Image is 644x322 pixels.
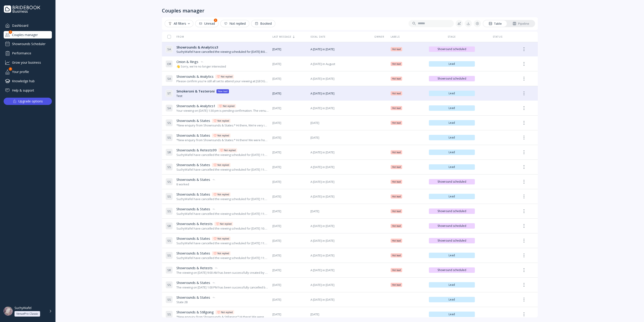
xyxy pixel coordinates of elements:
[513,22,529,26] div: Pipeline
[4,40,52,48] div: Showrounds Scheduler
[392,121,401,125] span: Hot lead
[431,180,473,184] span: Showround scheduled
[392,180,401,184] span: Hot lead
[431,195,473,198] span: Lead
[431,77,473,80] span: Showround scheduled
[176,285,269,290] div: The viewing on [DATE] 1:00 PM has been successfully cancelled by SuchyWafel.
[310,47,368,51] span: A [DATE] in [DATE]
[272,224,307,228] span: [DATE]
[255,22,272,25] div: Booked
[310,62,368,66] span: A [DATE] in August
[176,162,210,167] span: Showrounds & States
[310,77,368,81] span: A [DATE] in [DATE]
[272,298,307,302] span: [DATE]
[199,22,215,25] div: Unread
[272,209,307,213] span: [DATE]
[176,118,210,123] span: Showrounds & States
[176,212,269,216] div: SuchyWafel have cancelled the viewing scheduled for [DATE] 11:00 AM
[218,90,228,93] div: New lead
[272,106,307,110] span: [DATE]
[166,311,173,318] div: S S
[223,104,235,108] div: Not replied
[166,178,173,185] div: S S
[272,283,307,287] span: [DATE]
[176,153,269,157] div: SuchyWafel have cancelled the viewing scheduled for [DATE] 11:00 AM
[176,89,215,94] span: Smokeroni & Testeroni
[217,119,229,123] div: Not replied
[18,98,43,104] div: Upgrade options
[195,20,219,27] button: Unread
[272,194,307,199] span: [DATE]
[392,47,401,51] span: Hot lead
[310,180,368,184] span: A [DATE] in [DATE]
[392,77,401,80] span: Hot lead
[166,75,173,82] div: S A
[176,241,269,245] div: SuchyWafel have cancelled the viewing scheduled for [DATE] 11:30 AM
[4,87,52,94] a: Help & support
[392,92,401,95] span: Hot lead
[478,35,517,38] div: Status
[391,35,425,38] div: Labels
[272,165,307,169] span: [DATE]
[220,20,249,27] button: Not replied
[166,46,173,53] div: S A
[176,74,214,79] span: Showrounds & Analytics
[166,266,173,274] div: S R
[4,59,52,66] a: Grow your business
[214,19,217,22] div: 2
[4,31,52,39] div: Couples manager
[166,60,173,68] div: O R
[272,35,307,38] div: Last message
[272,91,307,96] span: [DATE]
[431,254,473,257] span: Lead
[166,296,173,303] div: S S
[392,283,401,287] span: Hot lead
[166,134,173,141] div: S S
[251,20,275,27] button: Booked
[272,239,307,243] span: [DATE]
[4,77,52,85] div: Knowledge hub
[431,106,473,110] span: Lead
[310,253,368,258] span: A [DATE] in [DATE]
[217,237,229,240] div: Not replied
[176,94,229,98] div: Test
[220,222,232,226] div: Not replied
[431,136,473,139] span: Lead
[310,298,368,302] span: A [DATE] in [DATE]
[272,253,307,258] span: [DATE]
[310,283,368,287] span: A [DATE] in [DATE]
[176,45,218,50] span: Showrounds & Analytics3
[4,307,13,316] img: dpr=2,fit=cover,g=face,w=48,h=48
[168,22,190,25] div: All filters
[176,236,210,241] span: Showrounds & States
[392,165,401,169] span: Hot lead
[4,22,52,29] div: Dashboard
[310,136,368,140] span: [DATE]
[272,150,307,155] span: [DATE]
[489,22,502,26] div: Table
[176,64,226,69] div: 👋 Sorry, we're no longer interested
[272,62,307,66] span: [DATE]
[310,91,368,96] span: A [DATE] in [DATE]
[166,104,173,112] div: S A
[272,136,307,140] span: [DATE]
[166,222,173,230] div: S R
[176,167,269,172] div: SuchyWafel have cancelled the viewing scheduled for [DATE] 11:30 AM
[310,268,368,272] span: A [DATE] in [DATE]
[165,20,193,27] button: All filters
[392,224,401,228] span: Hot lead
[372,35,387,38] div: Owner
[272,180,307,184] span: [DATE]
[176,123,269,128] div: *New enquiry from Showrounds & States:* Hi there, We’re very interested in your venue for our spe...
[176,50,269,54] div: SuchyWafel have cancelled the viewing scheduled for [DATE] 8:00 am
[272,268,307,272] span: [DATE]
[431,268,473,272] span: Showround scheduled
[310,239,368,243] span: A [DATE] in [DATE]
[176,271,269,275] div: The viewing on [DATE] 9:00 AM has been successfully created by SuchyWafel.
[4,31,52,39] a: Couples manager2
[176,207,210,211] span: Showrounds & States
[176,295,210,300] span: Showrounds & States
[4,98,52,105] button: Upgrade options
